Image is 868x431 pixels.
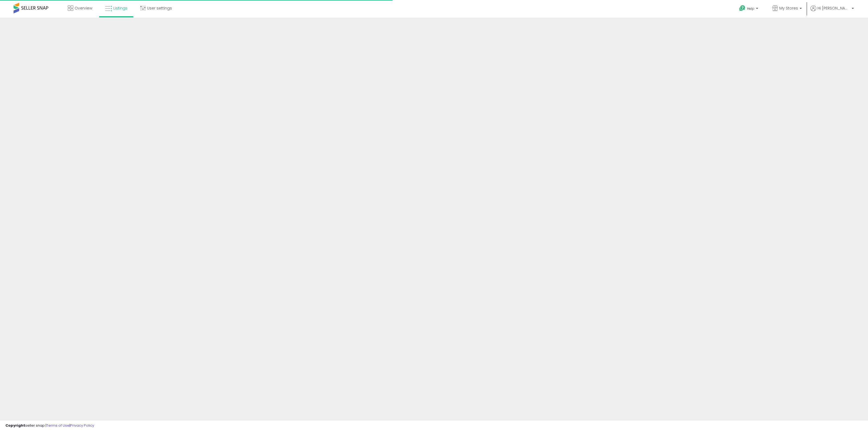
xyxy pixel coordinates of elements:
[747,6,754,11] span: Help
[75,5,92,11] span: Overview
[735,1,764,18] a: Help
[739,5,746,12] i: Get Help
[779,5,798,11] span: My Stores
[818,5,850,11] span: Hi [PERSON_NAME]
[810,5,854,18] a: Hi [PERSON_NAME]
[113,5,127,11] span: Listings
